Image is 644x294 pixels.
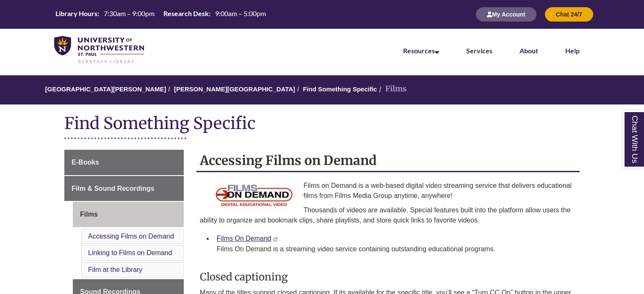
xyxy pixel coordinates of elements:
[476,11,536,18] a: My Account
[476,7,536,22] button: My Account
[64,176,184,201] a: Film & Sound Recordings
[72,159,99,166] span: E-Books
[200,181,576,201] p: Films on Demand is a web-based digital video streaming service that delivers educational films fr...
[200,179,303,213] img: Films on demand
[88,249,172,256] a: Linking to Films on Demand
[466,47,492,55] a: Services
[64,113,580,135] h1: Find Something Specific
[217,235,271,242] a: Films On Demand
[88,233,174,240] a: Accessing Films on Demand
[215,9,266,17] span: 9:00am – 5:00pm
[174,85,295,93] a: [PERSON_NAME][GEOGRAPHIC_DATA]
[73,202,184,227] a: Films
[200,205,576,225] p: Thousands of videos are available. Special features built into the platform allow users the abili...
[545,11,593,18] a: Chat 24/7
[403,47,439,55] a: Resources
[160,9,212,18] th: Research Desk:
[545,7,593,22] button: Chat 24/7
[45,85,166,93] a: [GEOGRAPHIC_DATA][PERSON_NAME]
[54,36,144,64] img: UNWSP Library Logo
[200,270,576,283] h3: Closed captioning
[377,83,406,95] li: Films
[64,150,184,175] a: E-Books
[565,47,580,55] a: Help
[88,266,142,273] a: Film at the Library
[72,185,155,192] span: Film & Sound Recordings
[303,85,377,93] a: Find Something Specific
[104,9,155,17] span: 7:30am – 9:00pm
[52,9,269,20] a: Hours Today
[52,9,100,18] th: Library Hours:
[217,244,573,254] p: Films On Demand is a streaming video service containing outstanding educational programs.
[52,9,269,19] table: Hours Today
[196,150,580,172] h2: Accessing Films on Demand
[520,47,538,55] a: About
[273,237,278,241] i: This link opens in a new window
